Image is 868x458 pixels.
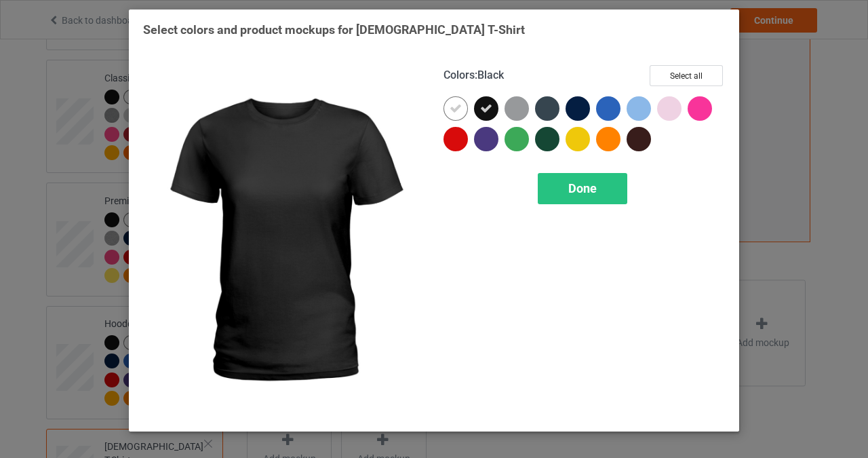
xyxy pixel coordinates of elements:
[477,69,504,81] span: Black
[443,69,504,83] h4: :
[143,22,525,37] span: Select colors and product mockups for [DEMOGRAPHIC_DATA] T-Shirt
[143,65,425,417] img: regular.jpg
[443,69,475,81] span: Colors
[568,181,597,195] span: Done
[650,65,723,86] button: Select all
